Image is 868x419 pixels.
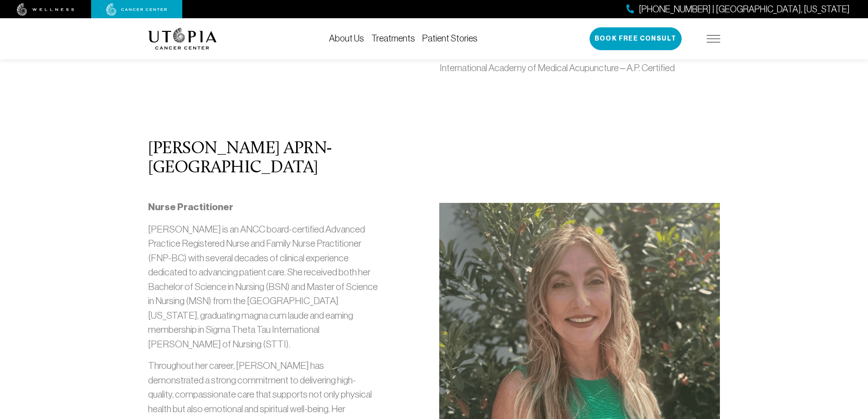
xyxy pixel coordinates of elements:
img: wellness [17,3,74,16]
img: logo [148,28,217,50]
img: icon-hamburger [707,35,720,42]
a: About Us [329,33,364,43]
a: [PHONE_NUMBER] | [GEOGRAPHIC_DATA], [US_STATE] [627,3,850,16]
span: [PHONE_NUMBER] | [GEOGRAPHIC_DATA], [US_STATE] [639,3,850,16]
button: Book Free Consult [590,27,682,50]
a: Patient Stories [422,33,478,43]
h2: [PERSON_NAME] APRN- [GEOGRAPHIC_DATA] [148,140,380,178]
p: [PERSON_NAME] is an ANCC board-certified Advanced Practice Registered Nurse and Family Nurse Prac... [148,222,380,352]
img: cancer center [106,3,167,16]
strong: Nurse Practitioner [148,201,233,213]
a: Treatments [371,33,415,43]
